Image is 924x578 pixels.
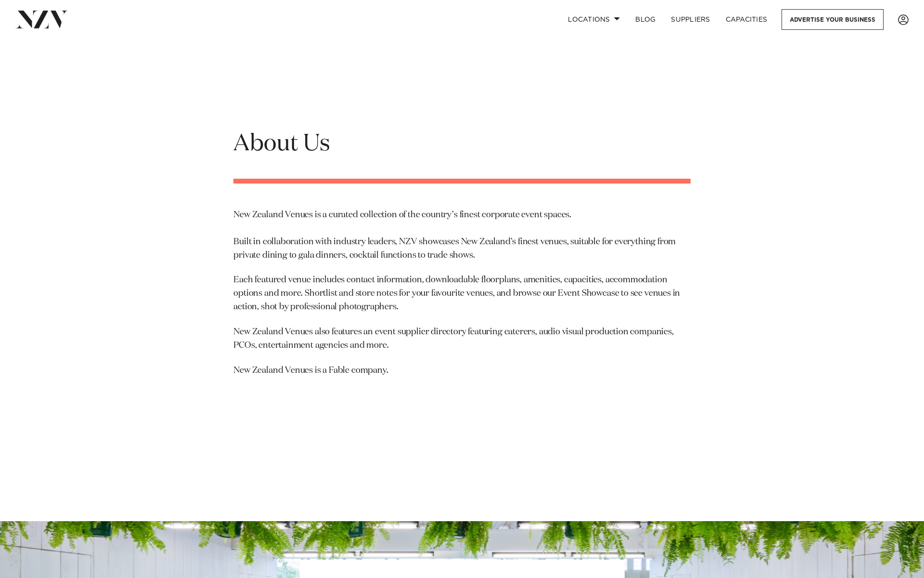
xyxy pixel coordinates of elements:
p: Each featured venue includes contact information, downloadable floorplans, amenities, capacities,... [233,274,690,314]
a: SUPPLIERS [663,9,718,30]
a: Advertise your business [782,9,884,30]
p: New Zealand Venues is a curated collection of the country’s finest corporate event spaces. Built ... [233,209,690,263]
a: Capacities [718,9,775,30]
h1: About Us [233,129,690,159]
a: BLOG [628,9,663,30]
a: Locations [560,9,628,30]
img: nzv-logo.png [15,11,68,28]
p: New Zealand Venues also features an event supplier directory featuring caterers, audio visual pro... [233,326,690,353]
p: New Zealand Venues is a Fable company. [233,364,690,378]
